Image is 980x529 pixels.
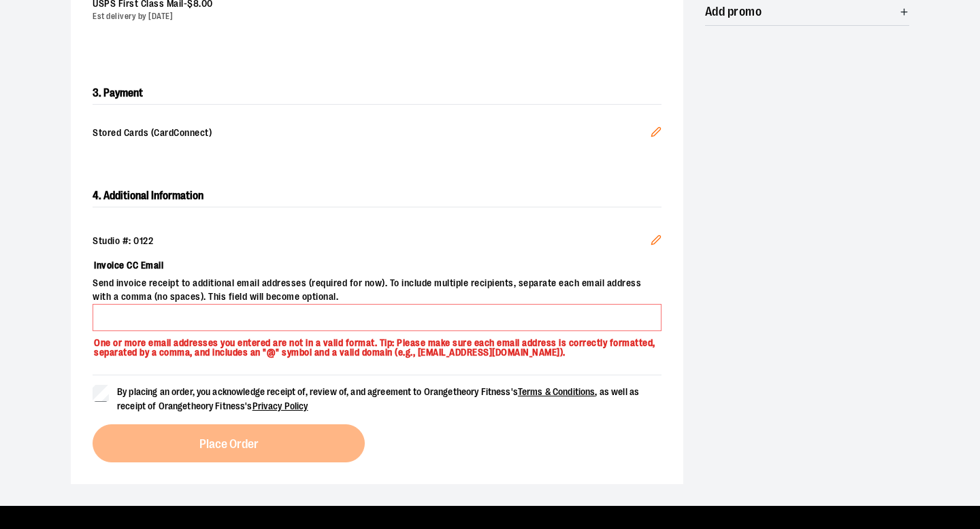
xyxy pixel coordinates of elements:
[93,126,651,141] span: Stored Cards (CardConnect)
[93,277,661,304] span: Send invoice receipt to additional email addresses (required for now). To include multiple recipi...
[252,400,308,411] a: Privacy Policy
[93,235,661,248] div: Studio #: 0122
[93,11,651,22] div: Est delivery by [DATE]
[117,386,639,411] span: By placing an order, you acknowledge receipt of, review of, and agreement to Orangetheory Fitness...
[705,5,762,18] span: Add promo
[93,185,661,207] h2: 4. Additional Information
[93,82,661,105] h2: 3. Payment
[640,116,672,152] button: Edit
[640,224,672,260] button: Edit
[93,331,661,358] p: One or more email addresses you entered are not in a valid format. Tip: Please make sure each ema...
[518,386,595,397] a: Terms & Conditions
[93,385,109,401] input: By placing an order, you acknowledge receipt of, review of, and agreement to Orangetheory Fitness...
[93,254,661,277] label: Invoice CC Email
